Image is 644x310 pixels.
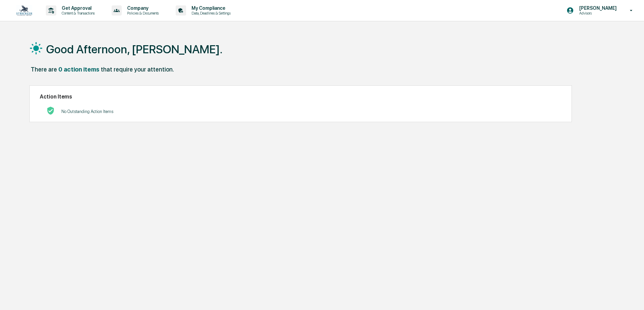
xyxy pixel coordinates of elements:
[46,43,223,56] h1: Good Afternoon, [PERSON_NAME].
[186,11,234,16] p: Data, Deadlines & Settings
[47,107,55,115] img: No Actions logo
[16,5,32,16] img: logo
[186,5,234,11] p: My Compliance
[574,5,620,11] p: [PERSON_NAME]
[101,66,174,73] div: that require your attention.
[56,11,98,16] p: Content & Transactions
[40,93,561,100] h2: Action Items
[574,11,620,16] p: Advisors
[58,66,99,73] div: 0 action items
[31,66,57,73] div: There are
[61,109,113,114] p: No Outstanding Action Items
[56,5,98,11] p: Get Approval
[122,5,162,11] p: Company
[122,11,162,16] p: Policies & Documents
